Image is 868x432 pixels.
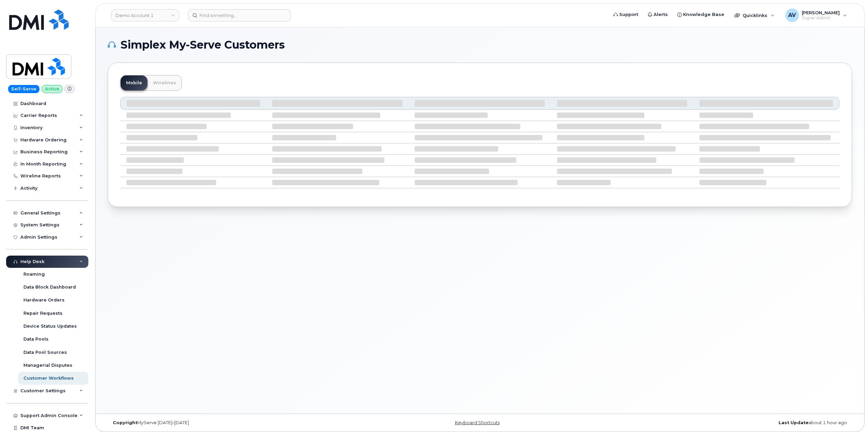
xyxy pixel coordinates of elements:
[779,420,809,425] strong: Last Update
[121,75,147,90] a: Mobile
[113,420,137,425] strong: Copyright
[121,40,285,50] span: Simplex My-Serve Customers
[108,420,356,426] div: MyServe [DATE]–[DATE]
[604,420,852,426] div: about 1 hour ago
[147,75,181,90] a: Wirelines
[455,420,500,425] a: Keyboard Shortcuts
